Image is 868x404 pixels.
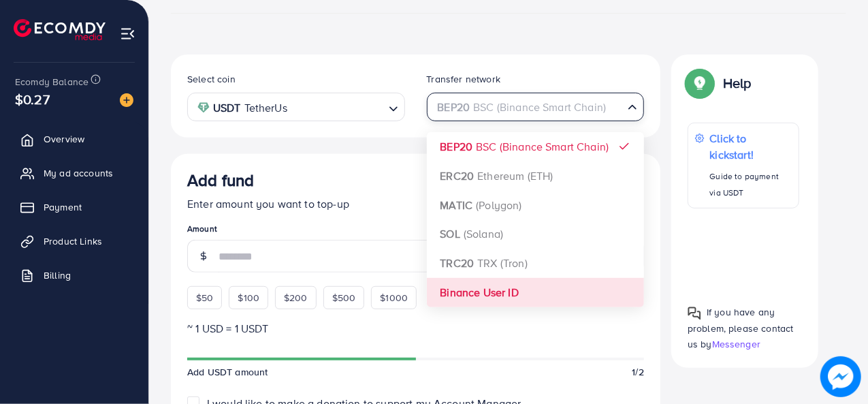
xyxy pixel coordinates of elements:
[712,337,760,351] span: Messenger
[464,226,503,241] span: (Solana)
[723,75,752,91] p: Help
[44,132,84,146] span: Overview
[196,291,213,305] span: $50
[187,320,644,337] p: ~ 1 USD = 1 USDT
[120,93,133,107] img: image
[10,125,138,153] a: Overview
[332,291,356,305] span: $500
[688,307,701,320] img: Popup guide
[10,159,138,187] a: My ad accounts
[440,198,473,213] strong: MATIC
[213,98,241,118] strong: USDT
[427,93,645,121] div: Search for option
[710,168,792,201] p: Guide to payment via USDT
[15,75,89,89] span: Ecomdy Balance
[380,291,408,305] span: $1000
[187,196,644,212] p: Enter amount you want to top-up
[477,255,528,270] span: TRX (Tron)
[820,356,861,397] img: image
[10,193,138,221] a: Payment
[15,89,50,109] span: $0.27
[476,139,609,154] span: BSC (Binance Smart Chain)
[44,234,102,248] span: Product Links
[14,19,106,40] img: logo
[440,226,460,241] strong: SOL
[710,130,792,163] p: Click to kickstart!
[632,365,644,379] span: 1/2
[187,170,254,190] h3: Add fund
[187,223,644,240] legend: Amount
[427,72,501,86] label: Transfer network
[440,139,473,154] strong: BEP20
[477,168,553,183] span: Ethereum (ETH)
[440,168,475,183] strong: ERC20
[187,72,236,86] label: Select coin
[10,262,138,289] a: Billing
[120,26,135,42] img: menu
[440,285,519,300] strong: Binance User ID
[187,93,405,121] div: Search for option
[10,228,138,255] a: Product Links
[688,71,712,95] img: Popup guide
[44,166,113,180] span: My ad accounts
[476,198,521,213] span: (Polygon)
[44,268,71,282] span: Billing
[440,255,475,270] strong: TRC20
[433,97,623,118] input: Search for option
[284,291,308,305] span: $200
[44,200,82,214] span: Payment
[197,102,210,114] img: coin
[187,365,268,379] span: Add USDT amount
[244,98,287,118] span: TetherUs
[688,305,794,350] span: If you have any problem, please contact us by
[238,291,259,305] span: $100
[291,97,383,118] input: Search for option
